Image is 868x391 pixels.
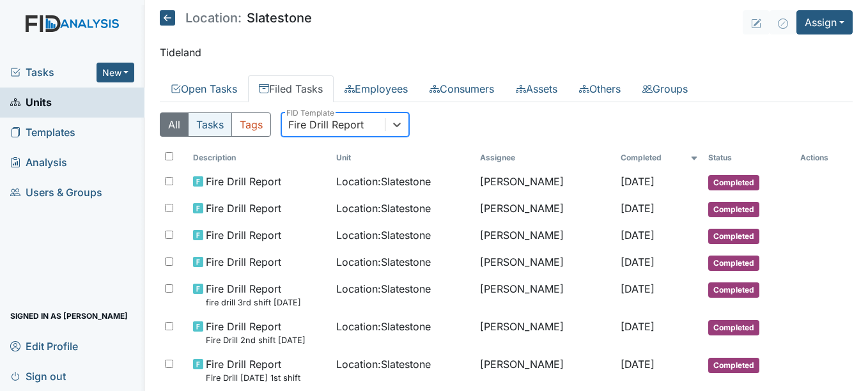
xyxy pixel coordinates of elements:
th: Toggle SortBy [703,147,795,169]
span: Sign out [10,366,66,386]
span: Location : Slatestone [336,281,431,296]
td: [PERSON_NAME] [475,195,616,222]
span: Location : Slatestone [336,201,431,216]
span: Edit Profile [10,336,78,356]
button: All [160,112,189,137]
span: Fire Drill Report Fire Drill 4-12-25 1st shift [206,356,300,384]
button: Tags [231,112,271,137]
div: Type filter [160,112,271,137]
span: Units [10,93,52,112]
td: [PERSON_NAME] [475,222,616,249]
button: Assign [796,10,853,34]
span: [DATE] [621,256,655,268]
span: Completed [708,256,759,271]
span: Fire Drill Report [206,174,281,189]
div: Fire Drill Report [288,117,364,132]
a: Assets [505,75,568,102]
small: Fire Drill [DATE] 1st shift [206,372,300,384]
span: Analysis [10,153,67,172]
span: [DATE] [621,175,655,188]
a: Others [568,75,632,102]
p: Tideland [160,45,853,60]
th: Toggle SortBy [616,147,704,169]
span: Templates [10,123,75,142]
a: Employees [334,75,419,102]
th: Assignee [475,147,616,169]
td: [PERSON_NAME] [475,249,616,276]
span: [DATE] [621,320,655,333]
button: Tasks [188,112,232,137]
span: Completed [708,202,759,217]
span: Signed in as [PERSON_NAME] [10,306,128,326]
span: Completed [708,358,759,373]
th: Toggle SortBy [188,147,332,169]
a: Open Tasks [160,75,248,102]
small: fire drill 3rd shift [DATE] [206,296,301,309]
span: Fire Drill Report Fire Drill 2nd shift 5-22-25 [206,319,306,346]
span: Location : Slatestone [336,227,431,243]
th: Toggle SortBy [331,147,475,169]
span: Fire Drill Report [206,201,281,216]
span: Completed [708,282,759,298]
button: New [97,63,135,82]
span: Location : Slatestone [336,356,431,372]
a: Consumers [419,75,505,102]
span: Location: [185,11,242,24]
th: Actions [795,147,853,169]
span: Fire Drill Report [206,254,281,270]
span: Fire Drill Report [206,227,281,243]
td: [PERSON_NAME] [475,276,616,314]
h5: Slatestone [160,10,312,26]
span: Completed [708,320,759,335]
span: Completed [708,229,759,244]
td: [PERSON_NAME] [475,314,616,351]
td: [PERSON_NAME] [475,351,616,389]
span: Location : Slatestone [336,174,431,189]
td: [PERSON_NAME] [475,169,616,195]
span: Completed [708,175,759,190]
a: Groups [632,75,699,102]
small: Fire Drill 2nd shift [DATE] [206,334,306,346]
span: [DATE] [621,358,655,371]
span: [DATE] [621,229,655,241]
span: [DATE] [621,282,655,295]
span: Location : Slatestone [336,319,431,334]
span: Location : Slatestone [336,254,431,270]
input: Toggle All Rows Selected [165,152,173,160]
a: Tasks [10,65,97,80]
span: Users & Groups [10,183,102,203]
a: Filed Tasks [248,75,334,102]
span: [DATE] [621,202,655,215]
span: Fire Drill Report fire drill 3rd shift 6/2/25 [206,281,301,309]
